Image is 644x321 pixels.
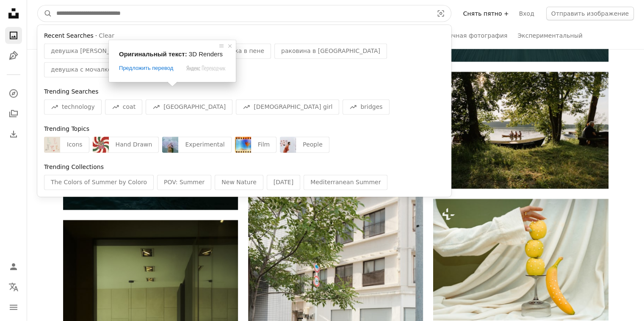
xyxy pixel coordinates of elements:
[215,47,264,55] span: девушка в пене
[514,7,539,20] a: Вход
[360,103,382,111] span: bridges
[99,32,114,40] button: Clear
[5,27,22,44] a: Фото
[254,103,332,111] span: [DEMOGRAPHIC_DATA] girl
[5,299,22,316] button: Меню
[189,50,223,58] span: 3D Renders
[5,85,22,102] a: Исследовать
[441,31,507,40] ya-tr-span: Уличная фотография
[431,6,451,22] button: Визуальный поиск
[38,6,52,22] button: Поиск Unsplash
[44,32,445,40] div: ·
[280,137,296,153] img: premium_photo-1756163700959-70915d58a694
[51,66,115,74] span: девушка с мочалкой
[304,175,387,190] div: Mediterranean Summer
[178,137,231,153] div: Experimental
[296,137,329,153] div: People
[5,126,22,143] a: История загрузок
[5,258,22,275] a: Войдите в систему / Зарегистрируйтесь
[517,31,582,40] ya-tr-span: Экспериментальный
[519,10,534,17] ya-tr-span: Вход
[433,199,608,321] img: Желтые яблоки с белыми точками, сложенные в стопку
[546,7,634,20] button: Отправить изображение
[433,256,608,263] a: Желтые яблоки с белыми точками, сложенные в стопку
[463,10,509,17] ya-tr-span: Снять пятно +
[51,47,129,55] span: девушка [PERSON_NAME]
[235,137,251,153] img: premium_photo-1698585173008-5dbb55374918
[119,64,173,72] span: Предложить перевод
[123,103,135,111] span: coat
[157,175,211,190] div: POV: Summer
[281,47,380,55] span: раковина в [GEOGRAPHIC_DATA]
[441,22,507,49] a: Уличная фотография
[44,163,104,170] span: Trending Collections
[5,5,22,24] a: Главная страница — Unplash
[433,126,608,134] a: Люди плывут на лодке по спокойному озеру
[215,175,263,190] div: New Nature
[248,304,423,311] a: Велосипед, припаркованный на солнечной улице рядом со зданием.
[433,72,608,188] img: Люди плывут на лодке по спокойному озеру
[5,47,22,64] a: Иллюстрации
[162,137,178,153] img: premium_photo-1755890950394-d560a489a3c6
[458,7,514,20] a: Снять пятно +
[109,137,159,153] div: Hand Drawn
[44,88,98,95] span: Trending Searches
[44,125,89,132] span: Trending Topics
[551,10,629,17] ya-tr-span: Отправить изображение
[267,175,300,190] div: [DATE]
[44,32,94,40] span: Recent Searches
[44,175,154,190] div: The Colors of Summer by Coloro
[62,103,95,111] span: technology
[37,5,451,22] form: Поиск визуальных элементов по всему сайту
[119,50,187,58] span: Оригинальный текст:
[44,137,60,153] img: premium_vector-1733668890003-56bd9f5b2835
[517,22,582,49] a: Экспериментальный
[60,137,89,153] div: Icons
[251,137,276,153] div: Film
[163,103,226,111] span: [GEOGRAPHIC_DATA]
[5,105,22,122] a: Коллекции
[5,279,22,296] button: Язык
[93,137,109,153] img: premium_vector-1730142533288-194cec6c8fed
